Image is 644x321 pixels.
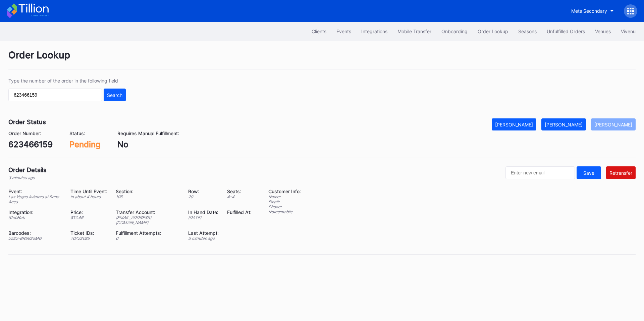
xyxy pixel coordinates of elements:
button: Clients [307,25,331,38]
input: GT59662 [8,89,102,101]
div: 623466159 [8,140,53,149]
button: [PERSON_NAME] [591,118,636,130]
div: Integration: [8,209,62,215]
div: Time Until Event: [70,189,107,194]
div: [PERSON_NAME] [545,122,583,127]
button: [PERSON_NAME] [541,118,586,130]
div: $ 17.46 [70,215,107,220]
div: Status: [69,130,101,136]
div: Phone: [268,204,301,209]
div: Retransfer [609,170,632,176]
div: [PERSON_NAME] [495,122,533,127]
div: Requires Manual Fulfillment: [117,130,179,136]
div: 3 minutes ago [8,175,47,180]
div: In Hand Date: [188,209,219,215]
div: Section: [116,189,180,194]
div: No [117,140,179,149]
button: Seasons [513,25,542,38]
div: Search [107,92,122,98]
div: 3 minutes ago [188,236,219,241]
div: Seats: [227,189,252,194]
div: Onboarding [441,29,468,34]
div: Venues [595,29,611,34]
div: Order Number: [8,130,53,136]
div: Las Vegas Aviators at Reno Aces [8,194,62,204]
div: Pending [69,140,101,149]
div: 2522-BR6935MG [8,236,62,241]
div: Save [583,170,594,176]
div: in about 4 hours [70,194,107,199]
div: Type the number of the order in the following field [8,78,126,84]
div: Name: [268,194,301,199]
button: Mets Secondary [566,5,619,17]
div: Customer Info: [268,189,301,194]
div: Events [336,29,351,34]
button: Order Lookup [473,25,513,38]
div: Clients [312,29,326,34]
div: Vivenu [621,29,636,34]
button: Vivenu [616,25,641,38]
div: Transfer Account: [116,209,180,215]
div: 70723085 [70,236,107,241]
div: StubHub [8,215,62,220]
button: Search [104,89,126,101]
div: Order Details [8,166,47,173]
div: 105 [116,194,180,199]
button: Events [331,25,356,38]
div: Integrations [361,29,387,34]
div: Notes: mobile [268,209,301,214]
div: Seasons [518,29,537,34]
button: Integrations [356,25,392,38]
div: Unfulfilled Orders [547,29,585,34]
div: Price: [70,209,107,215]
div: Order Lookup [478,29,508,34]
div: Fulfillment Attempts: [116,230,180,236]
div: Row: [188,189,219,194]
button: Unfulfilled Orders [542,25,590,38]
div: 20 [188,194,219,199]
button: [PERSON_NAME] [492,118,536,130]
button: Venues [590,25,616,38]
button: Onboarding [436,25,473,38]
div: Barcodes: [8,230,62,236]
div: [DATE] [188,215,219,220]
div: Email: [268,199,301,204]
div: 4 - 4 [227,194,252,199]
button: Retransfer [606,166,636,179]
div: Order Lookup [8,49,636,69]
div: Mobile Transfer [397,29,431,34]
div: Last Attempt: [188,230,219,236]
div: Order Status [8,118,46,125]
button: Save [577,166,601,179]
div: Ticket IDs: [70,230,107,236]
div: Mets Secondary [571,8,607,14]
div: 0 [116,236,180,241]
div: [EMAIL_ADDRESS][DOMAIN_NAME] [116,215,180,225]
div: Event: [8,189,62,194]
div: Fulfilled At: [227,209,252,215]
button: Mobile Transfer [392,25,436,38]
div: [PERSON_NAME] [594,122,632,127]
input: Enter new email [505,166,575,179]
